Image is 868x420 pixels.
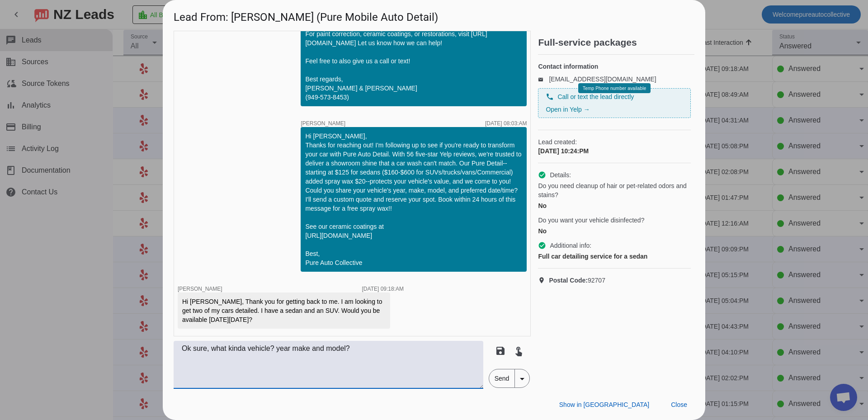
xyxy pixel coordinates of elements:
[538,201,691,210] div: No
[489,369,515,387] span: Send
[301,121,345,126] span: [PERSON_NAME]
[517,373,528,384] mat-icon: arrow_drop_down
[495,345,506,356] mat-icon: save
[549,276,605,285] span: 92707
[549,76,656,83] a: [EMAIL_ADDRESS][DOMAIN_NAME]
[550,170,571,179] span: Details:
[538,181,691,199] span: Do you need cleanup of hair or pet-related odors and stains?
[538,38,694,47] h2: Full-service packages
[178,286,222,292] span: [PERSON_NAME]
[538,77,549,81] mat-icon: email
[362,286,404,292] div: [DATE] 09:18:AM
[671,401,687,408] span: Close
[538,146,691,156] div: [DATE] 10:24:PM
[583,86,646,91] span: Temp Phone number available
[538,227,691,236] div: No
[513,345,524,356] mat-icon: touch_app
[552,396,656,413] button: Show in [GEOGRAPHIC_DATA]
[538,137,691,146] span: Lead created:
[538,252,691,261] div: Full car detailing service for a sedan
[538,62,691,71] h4: Contact information
[550,241,591,250] span: Additional info:
[557,92,634,101] span: Call or text the lead directly
[305,132,522,267] div: Hi [PERSON_NAME], Thanks for reaching out! I'm following up to see if you're ready to transform y...
[182,297,386,324] div: Hi [PERSON_NAME], Thank you for getting back to me. I am looking to get two of my cars detailed. ...
[546,106,590,113] a: Open in Yelp →
[559,401,649,408] span: Show in [GEOGRAPHIC_DATA]
[485,121,527,126] div: [DATE] 08:03:AM
[546,93,554,101] mat-icon: phone
[664,396,694,413] button: Close
[549,277,588,284] strong: Postal Code:
[538,216,644,225] span: Do you want your vehicle disinfected?
[538,171,546,179] mat-icon: check_circle
[538,277,549,284] mat-icon: location_on
[538,241,546,250] mat-icon: check_circle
